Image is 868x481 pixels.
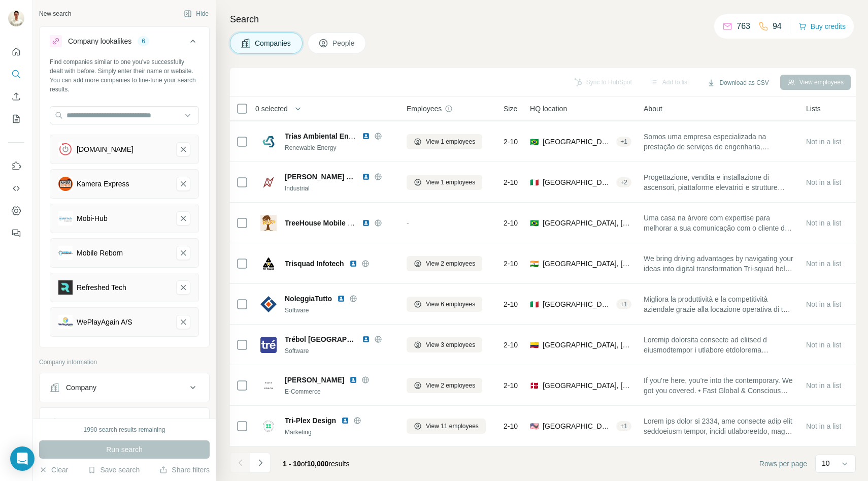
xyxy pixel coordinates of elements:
h4: Search [230,12,856,26]
span: Not in a list [806,219,841,227]
span: Trébol [GEOGRAPHIC_DATA] SAS [285,334,357,344]
span: [GEOGRAPHIC_DATA], [GEOGRAPHIC_DATA] [543,340,631,350]
span: View 6 employees [426,300,475,309]
button: Buy credits [798,19,846,34]
button: View 2 employees [407,256,482,271]
span: Companies [255,38,292,48]
span: Progettazione, vendita e installazione di ascensori, piattaforme elevatrici e strutture metallich... [644,172,794,193]
button: Mobi-Hub-remove-button [176,211,190,226]
span: Not in a list [806,178,841,186]
p: Company information [39,358,210,367]
div: Company lookalikes [68,36,131,46]
span: 2-10 [504,259,518,269]
span: [GEOGRAPHIC_DATA], [GEOGRAPHIC_DATA] K [543,380,631,391]
button: Dashboard [8,202,24,220]
img: Logo of Ellis Rosch [260,377,277,394]
img: LinkedIn logo [362,173,370,181]
span: Not in a list [806,300,841,308]
div: + 2 [616,178,631,187]
div: + 1 [616,422,631,431]
span: 2-10 [504,177,518,187]
span: [PERSON_NAME] S.r.l. [285,172,357,182]
button: Kamera Express-remove-button [176,177,190,191]
span: 1 - 10 [283,460,301,468]
button: View 1 employees [407,175,482,190]
button: Clear [39,465,68,475]
span: 2-10 [504,137,518,147]
span: Trias Ambiental Engenharia e Consultoria [285,132,425,140]
span: View 3 employees [426,340,475,349]
button: My lists [8,110,24,128]
div: Mobi-Hub [77,213,108,223]
div: Find companies similar to one you've successfully dealt with before. Simply enter their name or w... [50,57,199,94]
span: 🇺🇸 [530,421,539,431]
button: View 11 employees [407,419,486,434]
button: Refreshed Tech-remove-button [176,280,190,295]
img: Refreshed Tech-logo [58,280,73,295]
div: 6 [138,37,149,46]
span: Somos uma empresa especializada na prestação de serviços de engenharia, consultoria e assessoria ... [644,132,794,152]
span: View 1 employees [426,137,475,146]
span: 2-10 [504,340,518,350]
button: Company [40,375,209,400]
div: Mobile Reborn [77,248,123,258]
span: 🇮🇹 [530,177,539,187]
button: Enrich CSV [8,87,24,106]
span: 10,000 [307,460,329,468]
img: LinkedIn logo [362,219,370,227]
div: Company [66,382,96,393]
div: WePlayAgain A/S [77,317,132,327]
button: Industry [40,410,209,434]
span: 0 selected [255,104,288,114]
span: 🇧🇷 [530,218,539,228]
div: [DOMAIN_NAME] [77,144,133,154]
span: View 11 employees [426,422,479,431]
span: Not in a list [806,341,841,349]
img: LinkedIn logo [349,376,357,384]
span: 🇮🇳 [530,259,539,269]
img: Logo of Trias Ambiental Engenharia e Consultoria [260,134,277,150]
button: Use Surfe on LinkedIn [8,157,24,175]
img: LinkedIn logo [362,335,370,343]
span: TreeHouse Mobile e Sustentável [285,219,393,227]
div: Kamera Express [77,179,129,189]
span: Size [504,104,517,114]
p: 94 [773,20,782,33]
span: [GEOGRAPHIC_DATA], [US_STATE] [543,421,612,431]
div: Software [285,346,394,356]
span: - [407,219,409,227]
span: Lorem ips dolor si 2334, ame consecte adip elit seddoeiusm tempor, incidi utlaboreetdo, mag aliqu... [644,416,794,436]
span: [GEOGRAPHIC_DATA], [GEOGRAPHIC_DATA], [GEOGRAPHIC_DATA] [543,177,612,187]
span: View 2 employees [426,259,475,268]
div: Marketing [285,428,394,437]
span: NoleggiaTutto [285,294,332,304]
img: Logo of Nolasco S.r.l. [260,174,277,190]
div: + 1 [616,300,631,309]
button: Quick start [8,43,24,61]
div: New search [39,9,71,18]
span: 🇧🇷 [530,137,539,147]
img: WePlayAgain A/S-logo [58,315,73,329]
img: Logo of Trébol Colombia SAS [260,337,277,353]
span: 🇮🇹 [530,299,539,309]
span: [GEOGRAPHIC_DATA], [GEOGRAPHIC_DATA], [GEOGRAPHIC_DATA] [543,299,612,309]
button: Mobile Reborn-remove-button [176,246,190,260]
img: LinkedIn logo [349,260,357,268]
img: Logo of Tri-Plex Design [260,418,277,434]
button: View 2 employees [407,378,482,393]
div: Industry [66,417,91,427]
span: View 1 employees [426,178,475,187]
span: Tri-Plex Design [285,415,336,426]
button: Use Surfe API [8,179,24,198]
span: Uma casa na árvore com expertise para melhorar a sua comunicação com o cliente de forma sustentáv... [644,213,794,233]
p: 763 [737,20,750,33]
span: 🇨🇴 [530,340,539,350]
span: [PERSON_NAME] [285,375,344,385]
img: Mobi-Hub-logo [58,211,73,226]
span: [GEOGRAPHIC_DATA], [GEOGRAPHIC_DATA] [543,218,631,228]
button: buybackboss.com-remove-button [176,142,190,156]
button: View 1 employees [407,134,482,149]
img: Logo of Trisquad Infotech [260,255,277,272]
button: View 3 employees [407,337,482,352]
span: Not in a list [806,260,841,268]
